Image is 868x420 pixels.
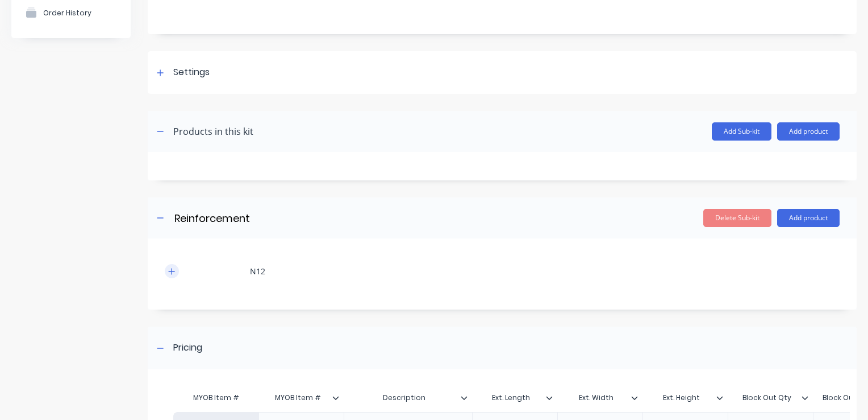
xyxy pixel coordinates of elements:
button: Add Sub-kit [712,122,771,141]
div: Order History [43,9,91,17]
div: Description [344,386,472,409]
div: Ext. Height [642,384,721,412]
div: Ext. Width [557,384,636,412]
div: MYOB Item # [173,386,258,409]
button: Delete Sub-kit [703,209,771,227]
div: Products in this kit [173,125,253,138]
div: Pricing [173,341,202,355]
div: MYOB Item # [258,386,344,409]
button: Add product [777,122,840,141]
div: Block Out Qty [728,386,813,409]
div: Ext. Length [472,384,550,412]
div: Ext. Height [642,386,728,409]
div: Description [344,384,465,412]
input: Enter sub-kit name [173,210,374,227]
div: Ext. Length [472,386,557,409]
div: MYOB Item # [258,384,337,412]
div: N12 [250,265,265,277]
div: Ext. Width [557,386,642,409]
div: Block Out Qty [728,384,806,412]
button: Add product [777,209,840,227]
div: Settings [173,65,210,80]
